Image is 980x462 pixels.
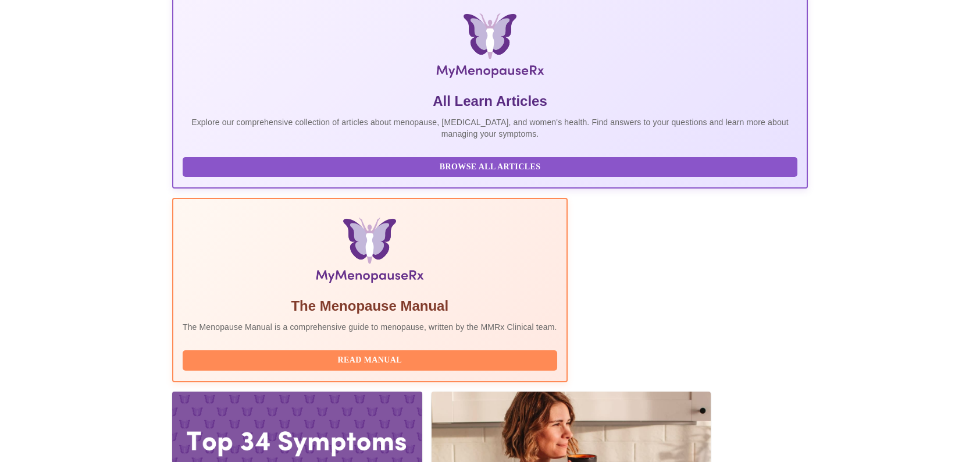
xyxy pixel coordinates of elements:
[242,218,497,287] img: Menopause Manual
[183,116,797,140] p: Explore our comprehensive collection of articles about menopause, [MEDICAL_DATA], and women's hea...
[278,13,702,83] img: MyMenopauseRx Logo
[194,160,786,175] span: Browse All Articles
[183,92,797,111] h5: All Learn Articles
[183,161,800,171] a: Browse All Articles
[183,354,560,364] a: Read Manual
[183,157,797,177] button: Browse All Articles
[183,350,557,371] button: Read Manual
[194,353,546,368] span: Read Manual
[183,321,557,333] p: The Menopause Manual is a comprehensive guide to menopause, written by the MMRx Clinical team.
[183,297,557,315] h5: The Menopause Manual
